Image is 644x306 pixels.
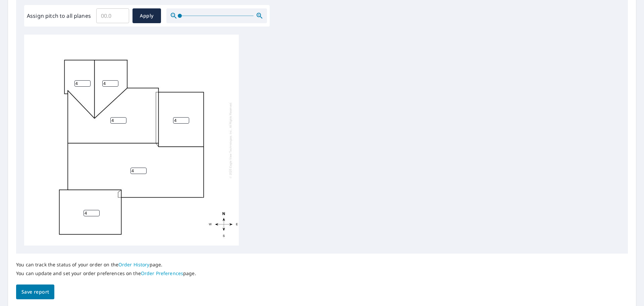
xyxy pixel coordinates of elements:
label: Assign pitch to all planes [27,12,91,20]
p: You can track the status of your order on the page. [16,262,196,268]
input: 00.0 [96,6,129,25]
button: Apply [132,8,161,23]
span: Save report [21,288,49,296]
button: Save report [16,285,54,300]
a: Order History [118,261,150,268]
p: You can update and set your order preferences on the page. [16,270,196,276]
span: Apply [138,12,156,20]
a: Order Preferences [141,270,183,276]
